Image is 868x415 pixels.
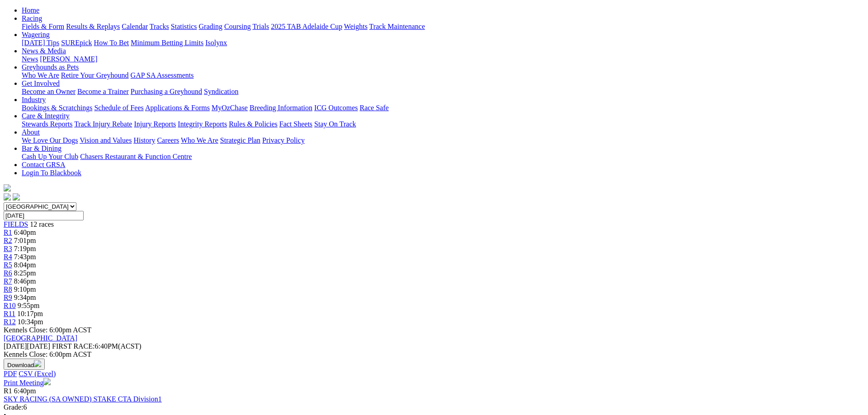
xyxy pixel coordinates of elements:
a: [GEOGRAPHIC_DATA] [4,334,77,342]
a: Login To Blackbook [22,169,81,177]
a: Schedule of Fees [94,104,143,112]
a: News [22,55,38,63]
a: Become an Owner [22,88,75,95]
a: Fields & Form [22,23,64,30]
div: Bar & Dining [22,153,864,161]
a: Become a Trainer [77,88,129,95]
a: Cash Up Your Club [22,153,78,160]
a: Statistics [171,23,197,30]
span: R10 [4,302,16,309]
a: R4 [4,253,12,261]
span: 7:01pm [14,237,36,244]
a: Integrity Reports [178,120,227,128]
a: Breeding Information [250,104,312,112]
span: Grade: [4,403,24,411]
a: R2 [4,237,12,244]
span: [DATE] [4,342,27,350]
a: CSV (Excel) [19,370,56,378]
a: Retire Your Greyhound [61,71,129,79]
div: Wagering [22,39,864,47]
a: Results & Replays [66,23,120,30]
div: 6 [4,403,864,411]
span: 7:19pm [14,245,36,252]
a: [PERSON_NAME] [40,55,97,63]
a: Stay On Track [314,120,356,128]
span: FIRST RACE: [52,342,94,350]
span: Kennels Close: 6:00pm ACST [4,326,91,334]
a: Privacy Policy [262,136,305,144]
input: Select date [4,211,84,220]
div: About [22,136,864,145]
a: Track Maintenance [369,23,425,30]
a: Trials [252,23,269,30]
a: SUREpick [61,39,92,47]
span: 9:55pm [18,302,40,309]
img: logo-grsa-white.png [4,184,11,191]
a: R7 [4,277,12,285]
a: Track Injury Rebate [74,120,132,128]
a: MyOzChase [212,104,248,112]
span: FIELDS [4,220,28,228]
span: 6:40PM(ACST) [52,342,142,350]
span: 7:43pm [14,253,36,261]
a: Calendar [122,23,148,30]
a: Wagering [22,31,50,38]
a: R12 [4,318,16,326]
a: Fact Sheets [279,120,312,128]
a: How To Bet [94,39,129,47]
div: Greyhounds as Pets [22,71,864,79]
img: download.svg [34,360,41,367]
a: Industry [22,96,46,103]
a: History [133,136,155,144]
span: 8:46pm [14,277,36,285]
a: PDF [4,370,17,378]
a: [DATE] Tips [22,39,59,47]
a: Care & Integrity [22,112,70,120]
a: R3 [4,245,12,252]
span: 6:40pm [14,387,36,395]
a: Get Involved [22,79,60,87]
div: Get Involved [22,88,864,96]
div: Racing [22,23,864,31]
a: R1 [4,228,12,236]
a: Greyhounds as Pets [22,63,79,71]
a: ICG Outcomes [314,104,358,112]
a: Syndication [204,88,238,95]
button: Download [4,359,45,370]
a: Stewards Reports [22,120,72,128]
img: facebook.svg [4,193,11,201]
span: R5 [4,261,12,269]
a: About [22,128,40,136]
a: Bar & Dining [22,145,61,152]
a: Vision and Values [80,136,132,144]
span: 12 races [30,220,54,228]
a: We Love Our Dogs [22,136,78,144]
a: Isolynx [205,39,227,47]
img: twitter.svg [13,193,20,201]
span: R1 [4,387,12,395]
span: R9 [4,294,12,301]
a: R6 [4,269,12,277]
span: 10:34pm [18,318,43,326]
a: Applications & Forms [145,104,210,112]
a: Home [22,6,39,14]
a: SKY RACING (SA OWNED) STAKE CTA Division1 [4,395,162,403]
span: 8:04pm [14,261,36,269]
a: Weights [344,23,368,30]
a: Contact GRSA [22,161,65,168]
a: 2025 TAB Adelaide Cup [271,23,342,30]
a: Rules & Policies [229,120,278,128]
span: 6:40pm [14,228,36,236]
div: Download [4,370,864,378]
a: R8 [4,285,12,293]
span: 9:34pm [14,294,36,301]
div: News & Media [22,55,864,63]
a: Racing [22,14,42,22]
div: Kennels Close: 6:00pm ACST [4,350,864,359]
a: Grading [199,23,222,30]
